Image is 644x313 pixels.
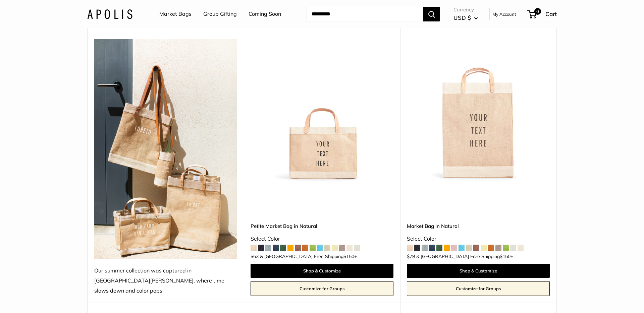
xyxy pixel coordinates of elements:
img: Market Bag in Natural [407,39,550,182]
span: & [GEOGRAPHIC_DATA] Free Shipping + [260,254,357,259]
span: Currency [453,5,478,14]
a: Coming Soon [249,9,281,19]
a: My Account [492,10,516,18]
a: Shop & Customize [251,264,393,278]
a: Market Bags [159,9,192,19]
span: & [GEOGRAPHIC_DATA] Free Shipping + [416,254,513,259]
button: Search [423,7,440,21]
a: Shop & Customize [407,264,550,278]
a: 0 Cart [528,9,557,19]
span: $150 [343,253,354,259]
div: Select Color [251,234,393,244]
a: Customize for Groups [251,281,393,296]
div: Select Color [407,234,550,244]
a: Market Bag in Natural [407,222,550,230]
a: Petite Market Bag in Naturaldescription_Effortless style that elevates every moment [251,39,393,182]
span: USD $ [453,14,471,21]
img: Petite Market Bag in Natural [251,39,393,182]
input: Search... [306,7,423,21]
span: 0 [534,8,541,15]
a: Customize for Groups [407,281,550,296]
span: $63 [251,253,259,259]
img: Apolis [87,9,132,19]
a: Group Gifting [203,9,237,19]
a: Market Bag in NaturalMarket Bag in Natural [407,39,550,182]
span: $79 [407,253,415,259]
span: $150 [500,253,511,259]
img: Our summer collection was captured in Todos Santos, where time slows down and color pops. [94,39,237,259]
div: Our summer collection was captured in [GEOGRAPHIC_DATA][PERSON_NAME], where time slows down and c... [94,266,237,296]
span: Cart [545,10,557,17]
a: Petite Market Bag in Natural [251,222,393,230]
button: USD $ [453,12,478,23]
